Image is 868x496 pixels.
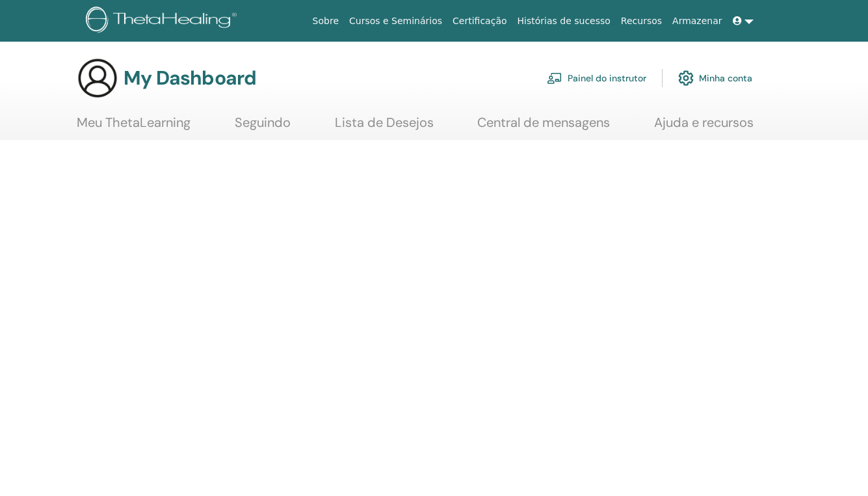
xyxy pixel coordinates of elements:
a: Seguindo [235,115,291,140]
a: Minha conta [678,64,752,92]
a: Cursos e Seminários [344,9,447,33]
img: chalkboard-teacher.svg [547,72,562,84]
img: cog.svg [678,67,694,89]
a: Recursos [616,9,667,33]
a: Lista de Desejos [335,115,434,140]
img: generic-user-icon.jpg [77,57,118,99]
a: Sobre [308,9,344,33]
a: Ajuda e recursos [654,115,754,140]
a: Central de mensagens [477,115,610,140]
a: Certificação [447,9,512,33]
img: logo.png [86,7,241,36]
a: Painel do instrutor [547,64,646,92]
a: Histórias de sucesso [512,9,616,33]
h3: My Dashboard [124,66,256,90]
a: Armazenar [667,9,727,33]
a: Meu ThetaLearning [77,115,191,140]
